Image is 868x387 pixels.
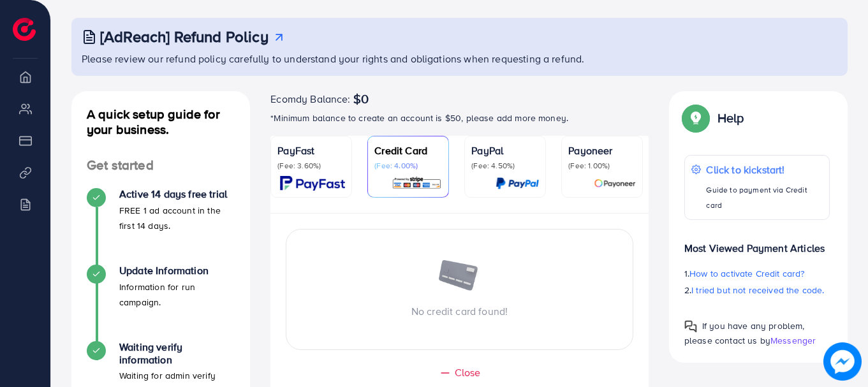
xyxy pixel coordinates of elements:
img: Popup guide [684,320,697,333]
span: If you have any problem, please contact us by [684,319,805,347]
h3: [AdReach] Refund Policy [100,27,268,46]
h4: Active 14 days free trial [119,188,235,200]
img: Popup guide [684,106,707,129]
p: Please review our refund policy carefully to understand your rights and obligations when requesti... [82,51,840,66]
img: card [594,176,636,191]
p: (Fee: 4.00%) [374,161,442,171]
p: 1. [684,266,830,281]
p: Guide to payment via Credit card [706,182,823,213]
span: Ecomdy Balance: [270,91,350,106]
p: (Fee: 1.00%) [568,161,636,171]
p: PayPal [471,143,539,158]
p: Most Viewed Payment Articles [684,230,830,256]
img: logo [13,18,36,41]
span: $0 [353,91,369,106]
span: Messenger [770,334,816,347]
img: card [392,176,442,191]
p: Help [717,110,744,126]
p: Payoneer [568,143,636,158]
span: How to activate Credit card? [689,267,804,280]
p: (Fee: 3.60%) [277,161,345,171]
h4: Get started [71,157,250,173]
p: No credit card found! [286,303,633,319]
span: I tried but not received the code. [691,284,824,296]
p: FREE 1 ad account in the first 14 days. [119,203,235,233]
p: PayFast [277,143,345,158]
p: Click to kickstart! [706,162,823,177]
img: image [438,260,482,293]
p: (Fee: 4.50%) [471,161,539,171]
li: Update Information [71,265,250,341]
h4: A quick setup guide for your business. [71,106,250,137]
p: 2. [684,282,830,298]
li: Active 14 days free trial [71,188,250,265]
img: card [280,176,345,191]
h4: Update Information [119,265,235,277]
img: card [496,176,539,191]
img: image [823,342,862,381]
p: Credit Card [374,143,442,158]
span: Close [455,365,481,380]
h4: Waiting verify information [119,341,235,365]
p: Information for run campaign. [119,279,235,310]
p: *Minimum balance to create an account is $50, please add more money. [270,110,649,126]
